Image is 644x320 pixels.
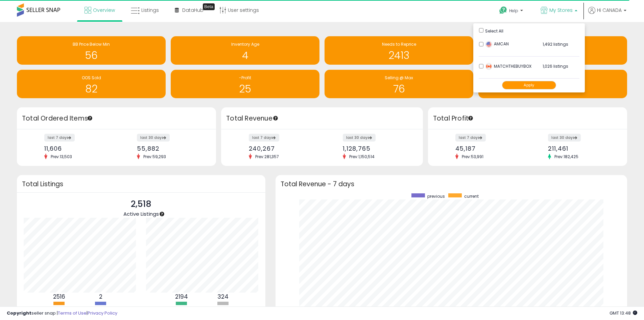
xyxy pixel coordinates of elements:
span: Needs to Reprice [382,41,416,47]
span: -Profit [239,75,251,81]
img: usa.png [485,41,492,48]
h1: 2413 [328,50,470,61]
label: last 7 days [44,134,75,142]
label: last 30 days [343,134,376,142]
b: 324 [217,293,229,301]
h1: 435 [482,83,624,94]
span: Listings [141,7,159,14]
a: -Profit 25 [171,70,319,98]
div: 211,461 [548,145,615,152]
span: Overview [93,7,115,14]
span: 1,026 listings [543,63,568,69]
div: Tooltip anchor [203,3,215,10]
span: My Stores [549,7,573,14]
a: Help [494,1,530,22]
h1: 56 [20,50,162,61]
a: OOS Sold 82 [17,70,166,98]
h3: Total Revenue [226,114,418,123]
div: 55,882 [137,145,204,152]
span: Active Listings [123,210,159,217]
span: Selling @ Max [385,75,413,81]
h3: Total Listings [22,182,260,187]
span: Prev: 281,357 [252,154,282,159]
span: Prev: 182,425 [551,154,582,159]
span: Prev: 1,150,514 [346,154,378,159]
div: Tooltip anchor [87,115,93,121]
div: 1,128,765 [343,145,411,152]
span: previous [427,193,445,199]
strong: Copyright [7,310,31,316]
label: last 30 days [137,134,170,142]
a: BB Price Below Min 56 [17,36,166,65]
span: Help [509,8,518,14]
a: Privacy Policy [88,310,117,316]
a: Hi CANADA [588,7,626,22]
a: Selling @ Max 76 [325,70,473,98]
button: Apply [502,81,556,89]
i: Get Help [499,6,507,15]
h1: 76 [328,83,470,94]
span: 2025-10-6 13:48 GMT [610,310,637,316]
span: Prev: 59,293 [140,154,169,159]
div: 11,606 [44,145,112,152]
div: Tooltip anchor [272,115,279,121]
div: seller snap | | [7,310,117,317]
p: 2,518 [123,198,159,211]
h1: 4 [174,50,316,61]
div: 45,187 [455,145,523,152]
span: Inventory Age [231,41,259,47]
label: last 30 days [548,134,581,142]
span: AMCAN [485,41,509,47]
div: Tooltip anchor [468,115,474,121]
span: Prev: 53,991 [458,154,487,159]
b: 2516 [53,293,65,301]
label: last 7 days [249,134,279,142]
h3: Total Ordered Items [22,114,211,123]
b: 2 [99,293,102,301]
div: 240,267 [249,145,317,152]
span: DataHub [182,7,204,14]
h1: 25 [174,83,316,94]
a: Terms of Use [58,310,87,316]
span: Prev: 13,503 [47,154,75,159]
span: BB Price Below Min [73,41,110,47]
a: Needs to Reprice 2413 [325,36,473,65]
h3: Total Profit [433,114,622,123]
span: 1,492 listings [543,41,568,47]
span: Hi CANADA [597,7,622,14]
span: Select All [485,28,503,34]
h3: Total Revenue - 7 days [281,182,622,187]
span: current [464,193,479,199]
h1: 82 [20,83,162,94]
div: Tooltip anchor [159,211,165,217]
label: last 7 days [455,134,486,142]
span: OOS Sold [82,75,101,81]
b: 2194 [175,293,188,301]
span: MATCHTHEBUYBOX [485,63,531,69]
a: Inventory Age 4 [171,36,319,65]
img: canada.png [485,63,492,70]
